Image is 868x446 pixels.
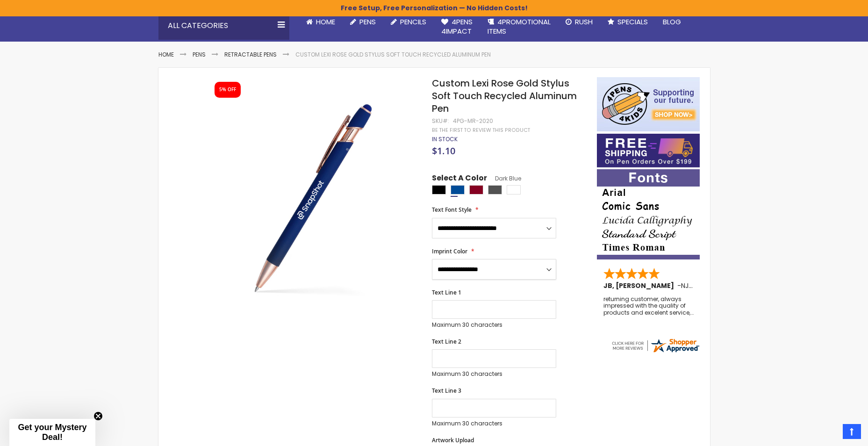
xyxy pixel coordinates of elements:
[432,338,461,345] span: Text Line 2
[610,337,700,354] img: 4pens.com widget logo
[441,17,473,36] span: 4Pens 4impact
[432,387,461,395] span: Text Line 3
[359,17,376,27] span: Pens
[487,174,521,182] span: Dark Blue
[603,281,677,290] span: JB, [PERSON_NAME]
[597,134,700,167] img: Free shipping on orders over $199
[432,288,461,296] span: Text Line 1
[434,12,480,42] a: 4Pens4impact
[507,185,521,194] div: White
[295,51,491,58] li: Custom Lexi Rose Gold Stylus Soft Touch Recycled Aluminum Pen
[610,348,700,356] a: 4pens.com certificate URL
[432,247,467,255] span: Imprint Color
[432,135,458,143] span: In stock
[93,411,103,421] button: Close teaser
[597,77,700,131] img: 4pens 4 kids
[432,321,556,329] p: Maximum 30 characters
[158,50,174,58] a: Home
[432,127,530,134] a: Be the first to review this product
[597,169,700,259] img: font-personalization-examples
[603,296,694,316] div: returning customer, always impressed with the quality of products and excelent service, will retu...
[18,423,86,442] span: Get your Mystery Deal!
[432,173,487,186] span: Select A Color
[193,50,206,58] a: Pens
[219,86,236,93] div: 5% OFF
[663,17,681,27] span: Blog
[451,185,465,194] div: Dark Blue
[843,424,861,439] a: Top
[488,185,502,194] div: Gunmetal
[655,12,689,32] a: Blog
[299,12,343,32] a: Home
[453,117,493,125] div: 4PG-MR-2020
[617,17,648,27] span: Specials
[432,77,577,115] span: Custom Lexi Rose Gold Stylus Soft Touch Recycled Aluminum Pen
[316,17,335,27] span: Home
[432,185,446,194] div: Black
[432,436,474,444] span: Artwork Upload
[558,12,600,32] a: Rush
[432,144,455,157] span: $1.10
[432,136,458,143] div: Availability
[432,206,472,214] span: Text Font Style
[224,50,277,58] a: Retractable Pens
[383,12,434,32] a: Pencils
[488,17,551,36] span: 4PROMOTIONAL ITEMS
[343,12,383,32] a: Pens
[206,91,420,304] img: 4pg-mr-2020-lexi-satin-touch-stylus-pen_dark_blue_1.jpg
[469,185,483,194] div: Burgundy
[575,17,593,27] span: Rush
[677,281,759,290] span: - ,
[9,419,95,446] div: Get your Mystery Deal!Close teaser
[600,12,655,32] a: Specials
[681,281,693,290] span: NJ
[158,12,289,40] div: All Categories
[400,17,426,27] span: Pencils
[480,12,558,42] a: 4PROMOTIONALITEMS
[432,117,449,125] strong: SKU
[432,370,556,378] p: Maximum 30 characters
[432,420,556,427] p: Maximum 30 characters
